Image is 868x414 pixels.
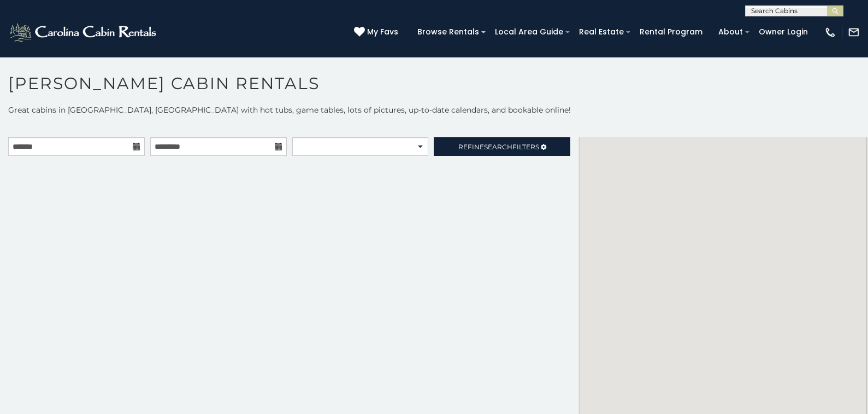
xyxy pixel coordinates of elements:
a: My Favs [354,26,401,38]
img: White-1-2.png [8,21,160,43]
a: Local Area Guide [489,24,569,40]
img: phone-regular-white.png [824,26,836,38]
a: Browse Rentals [412,24,485,40]
a: About [713,24,748,40]
a: Rental Program [634,24,708,40]
span: Search [484,143,512,151]
img: mail-regular-white.png [848,26,860,38]
span: My Favs [367,26,398,38]
a: Real Estate [574,24,629,40]
a: RefineSearchFilters [434,137,570,156]
span: Refine Filters [458,143,539,151]
a: Owner Login [753,24,813,40]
